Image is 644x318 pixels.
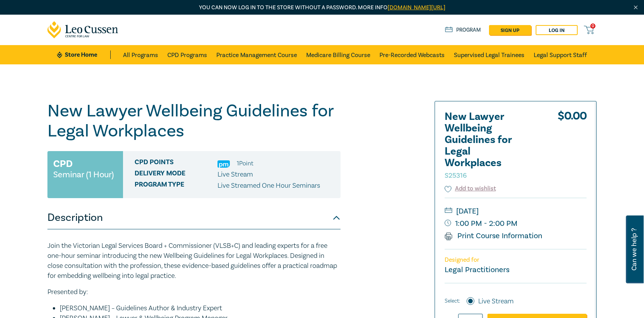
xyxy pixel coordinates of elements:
h1: New Lawyer Wellbeing Guidelines for Legal Workplaces [47,101,341,141]
small: S25316 [445,171,467,180]
h2: New Lawyer Wellbeing Guidelines for Legal Workplaces [445,111,529,180]
a: All Programs [123,45,158,64]
small: Legal Practitioners [445,265,509,275]
button: Add to wishlist [445,184,496,193]
li: [PERSON_NAME] – Guidelines Author & Industry Expert [60,303,341,313]
span: 0 [590,24,595,29]
p: Live Streamed One Hour Seminars [217,181,320,191]
small: Seminar (1 Hour) [53,171,114,178]
a: Print Course Information [445,231,542,241]
span: Program type [135,181,217,191]
p: Presented by: [47,287,341,297]
a: Legal Support Staff [534,45,587,64]
h3: CPD [53,157,72,171]
span: Select: [445,297,460,305]
p: You can now log in to the store without a password. More info [47,3,597,12]
a: Supervised Legal Trainees [454,45,524,64]
span: Live Stream [217,170,253,179]
label: Live Stream [478,296,514,306]
small: [DATE] [445,205,587,217]
a: [DOMAIN_NAME][URL] [388,4,445,11]
small: 1:00 PM - 2:00 PM [445,217,587,230]
span: CPD Points [135,158,217,168]
a: Store Home [57,50,111,59]
img: Practice Management & Business Skills [217,160,230,168]
a: sign up [489,25,531,35]
span: Can we help ? [631,220,638,279]
div: $ 0.00 [558,111,587,184]
p: Designed for [445,256,587,264]
a: Medicare Billing Course [306,45,370,64]
a: CPD Programs [167,45,207,64]
a: Program [445,26,481,34]
a: Log in [536,25,578,35]
span: Delivery Mode [135,170,217,180]
p: Join the Victorian Legal Services Board + Commissioner (VLSB+C) and leading experts for a free on... [47,241,341,281]
button: Description [47,206,341,229]
a: Pre-Recorded Webcasts [379,45,445,64]
a: Practice Management Course [216,45,297,64]
li: 1 Point [237,158,253,168]
img: Close [632,4,639,11]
